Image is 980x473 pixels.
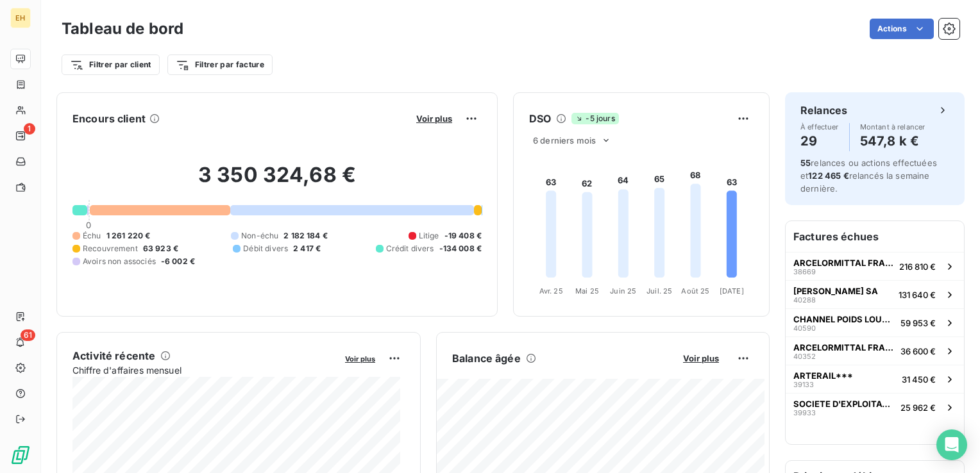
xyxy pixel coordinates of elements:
[786,252,964,280] button: ARCELORMITTAL FRANCE - Site de Mardyck38669216 810 €
[241,230,278,242] span: Non-échu
[86,220,91,230] span: 0
[143,243,178,254] span: 63 923 €
[167,54,273,75] button: Filtrer par facture
[786,365,964,393] button: ARTERAIL***3913331 450 €
[786,393,964,421] button: SOCIETE D'EXPLOITATION DES PORTS DU DETR3993325 962 €
[793,268,816,276] span: 38669
[83,256,156,267] span: Avoirs non associés
[902,374,936,385] span: 31 450 €
[683,353,719,363] span: Voir plus
[793,314,895,324] span: CHANNEL POIDS LOURDS CALAIS***
[575,286,599,295] tspan: Mai 25
[10,8,31,28] div: EH
[900,402,936,413] span: 25 962 €
[412,113,456,124] button: Voir plus
[786,280,964,308] button: [PERSON_NAME] SA40288131 640 €
[72,162,482,201] h2: 3 350 324,68 €
[720,286,744,295] tspan: [DATE]
[341,353,379,364] button: Voir plus
[870,19,934,39] button: Actions
[24,123,35,135] span: 1
[800,131,839,151] h4: 29
[533,135,596,145] span: 6 derniers mois
[808,170,849,181] span: 122 465 €
[860,131,925,151] h4: 547,8 k €
[444,230,482,242] span: -19 408 €
[161,256,195,267] span: -6 002 €
[786,308,964,336] button: CHANNEL POIDS LOURDS CALAIS***4059059 953 €
[386,243,434,254] span: Crédit divers
[800,103,847,118] h6: Relances
[62,54,160,75] button: Filtrer par client
[800,158,811,168] span: 55
[793,324,816,332] span: 40590
[106,230,151,242] span: 1 261 220 €
[283,230,328,242] span: 2 182 184 €
[539,286,563,295] tspan: Avr. 25
[793,296,816,304] span: 40288
[860,123,925,131] span: Montant à relancer
[610,286,636,295] tspan: Juin 25
[439,243,482,254] span: -134 008 €
[899,290,936,300] span: 131 640 €
[243,243,288,254] span: Débit divers
[793,381,814,388] span: 39133
[900,346,936,356] span: 36 600 €
[571,113,618,124] span: -5 jours
[83,230,101,242] span: Échu
[646,286,672,295] tspan: Juil. 25
[529,111,551,126] h6: DSO
[800,158,937,194] span: relances ou actions effectuées et relancés la semaine dernière.
[786,336,964,365] button: ARCELORMITTAL FRANCE - Site de [GEOGRAPHIC_DATA]4035236 600 €
[793,258,894,268] span: ARCELORMITTAL FRANCE - Site de Mardyck
[681,286,709,295] tspan: Août 25
[72,348,155,363] h6: Activité récente
[800,123,839,131] span: À effectuer
[21,329,35,341] span: 61
[83,243,138,254] span: Recouvrement
[419,230,439,242] span: Litige
[72,111,146,126] h6: Encours client
[793,353,816,360] span: 40352
[62,17,183,40] h3: Tableau de bord
[452,351,521,366] h6: Balance âgée
[293,243,321,254] span: 2 417 €
[345,354,375,363] span: Voir plus
[899,261,936,272] span: 216 810 €
[72,363,336,377] span: Chiffre d'affaires mensuel
[900,318,936,328] span: 59 953 €
[786,221,964,252] h6: Factures échues
[10,445,31,465] img: Logo LeanPay
[793,399,895,409] span: SOCIETE D'EXPLOITATION DES PORTS DU DETR
[793,286,878,296] span: [PERSON_NAME] SA
[679,353,723,364] button: Voir plus
[793,342,895,353] span: ARCELORMITTAL FRANCE - Site de [GEOGRAPHIC_DATA]
[793,409,816,417] span: 39933
[416,113,452,124] span: Voir plus
[936,429,967,460] div: Open Intercom Messenger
